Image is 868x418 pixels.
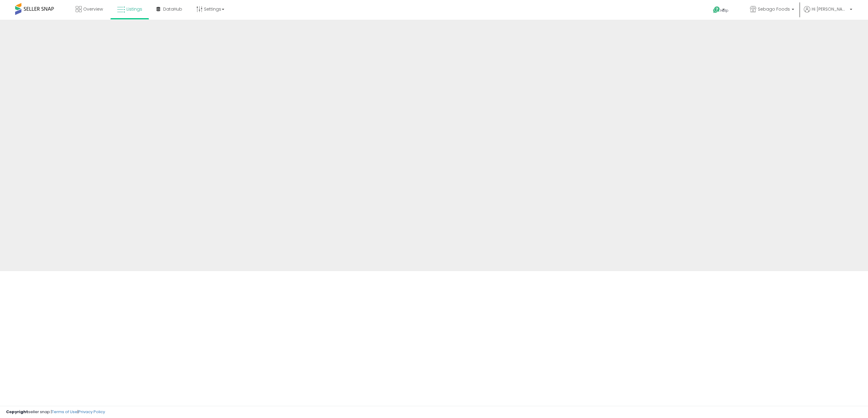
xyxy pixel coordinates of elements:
[163,6,182,12] span: DataHub
[127,6,142,12] span: Listings
[83,6,103,12] span: Overview
[812,6,848,12] span: Hi [PERSON_NAME]
[758,6,790,12] span: Sebago Foods
[720,8,728,13] span: Help
[713,6,720,14] i: Get Help
[708,2,740,20] a: Help
[804,6,852,20] a: Hi [PERSON_NAME]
